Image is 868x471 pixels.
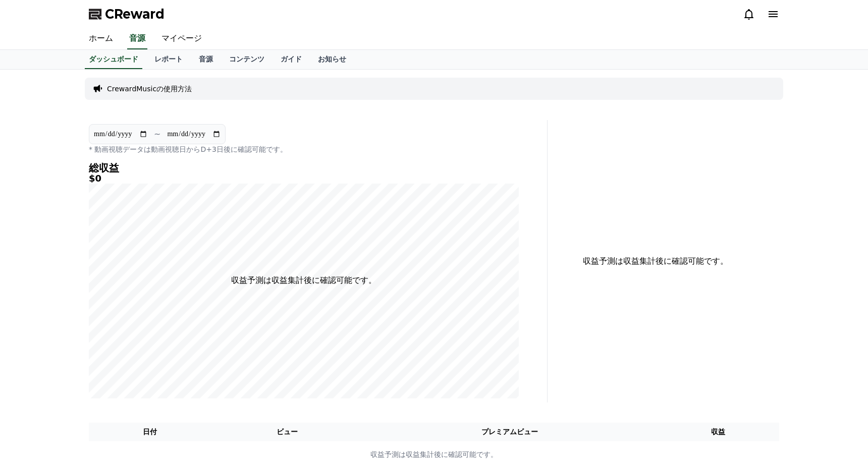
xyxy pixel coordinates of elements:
p: 収益予測は収益集計後に確認可能です。 [89,449,779,460]
a: 音源 [191,50,221,69]
span: CReward [105,6,165,22]
th: 収益 [657,423,779,441]
a: CrewardMusicの使用方法 [107,84,192,94]
a: お知らせ [310,50,354,69]
a: マイページ [153,28,210,49]
a: ホーム [81,28,121,49]
a: ダッシュボード [85,50,142,69]
p: 収益予測は収益集計後に確認可能です。 [556,255,755,267]
p: ~ [154,128,160,140]
th: ビュー [211,423,363,441]
h4: 総収益 [89,162,519,173]
p: * 動画視聴データは動画視聴日からD+3日後に確認可能です。 [89,144,519,154]
a: 音源 [127,28,147,49]
th: 日付 [89,423,211,441]
a: CReward [89,6,165,22]
a: コンテンツ [221,50,273,69]
h5: $0 [89,173,519,184]
a: レポート [146,50,191,69]
a: ガイド [273,50,310,69]
th: プレミアムビュー [362,423,657,441]
p: 収益予測は収益集計後に確認可能です。 [231,274,376,286]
